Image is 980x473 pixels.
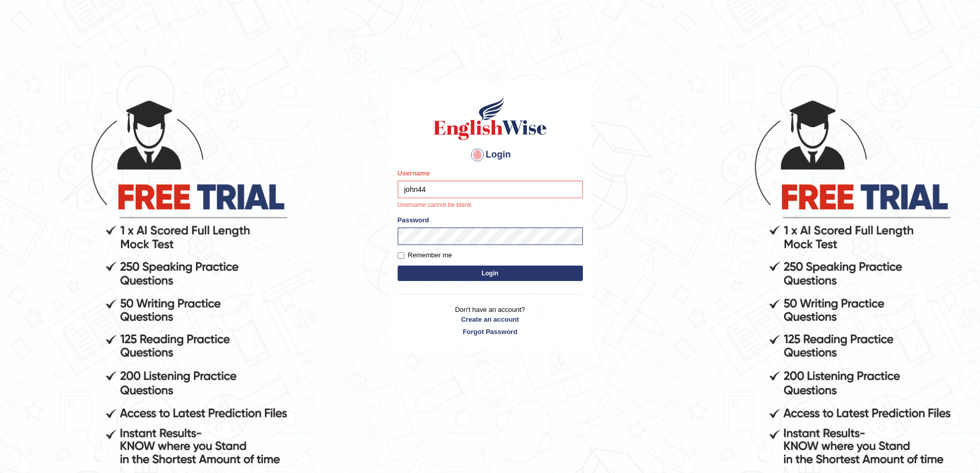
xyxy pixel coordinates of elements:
p: Don't have an account? [398,305,583,337]
button: Login [398,266,583,281]
input: Remember me [398,252,404,259]
p: Username cannot be blank. [398,201,583,210]
a: Create an account [398,314,583,324]
label: Password [398,215,429,225]
img: Logo of English Wise sign in for intelligent practice with AI [432,95,549,142]
h4: Login [398,147,583,163]
label: Username [398,168,430,178]
label: Remember me [398,250,452,260]
a: Forgot Password [398,327,583,337]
